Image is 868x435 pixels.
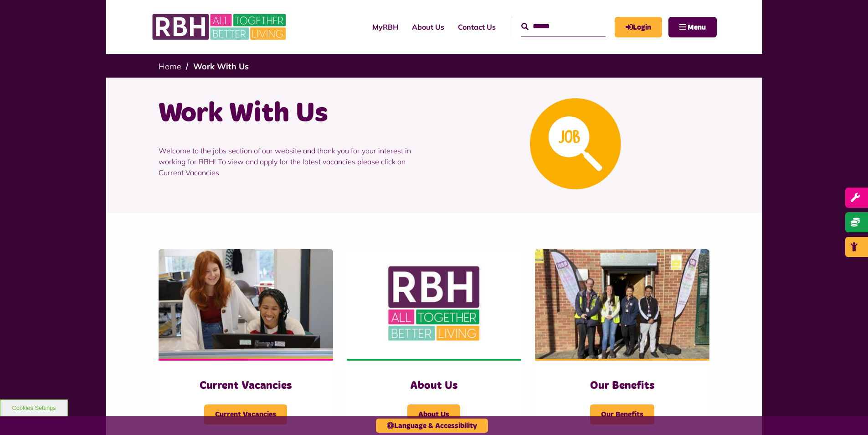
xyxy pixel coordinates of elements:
[365,15,405,39] a: MyRBH
[590,404,654,425] span: Our Benefits
[193,61,249,72] a: Work With Us
[152,9,288,45] img: RBH
[365,379,503,393] h3: About Us
[668,17,717,37] button: Navigation
[827,394,868,435] iframe: Netcall Web Assistant for live chat
[177,379,315,393] h3: Current Vacancies
[615,17,662,37] a: MyRBH
[553,379,691,393] h3: Our Benefits
[376,419,488,433] button: Language & Accessibility
[530,98,621,189] img: Looking For A Job
[688,24,706,31] span: Menu
[407,404,460,425] span: About Us
[451,15,503,39] a: Contact Us
[159,96,427,131] h1: Work With Us
[535,249,709,359] img: Dropinfreehold2
[405,15,451,39] a: About Us
[159,131,427,192] p: Welcome to the jobs section of our website and thank you for your interest in working for RBH! To...
[159,61,181,72] a: Home
[159,249,333,359] img: IMG 1470
[204,404,287,425] span: Current Vacancies
[347,249,521,359] img: RBH Logo Social Media 480X360 (1)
